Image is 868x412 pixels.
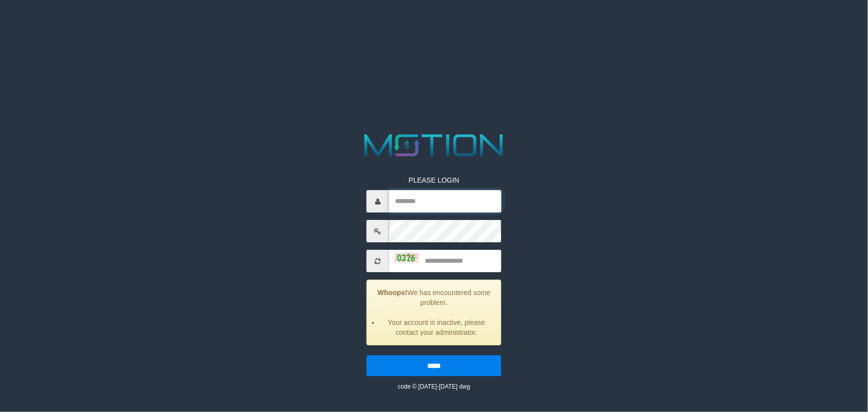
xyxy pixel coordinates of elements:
img: captcha [394,253,419,263]
small: code © [DATE]-[DATE] dwg [398,383,470,390]
div: We has encountered some problem. [367,280,501,345]
li: Your account is inactive, please contact your administrator. [380,317,493,337]
img: MOTION_logo.png [358,130,510,160]
p: PLEASE LOGIN [367,175,501,185]
strong: Whoops! [378,289,407,297]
